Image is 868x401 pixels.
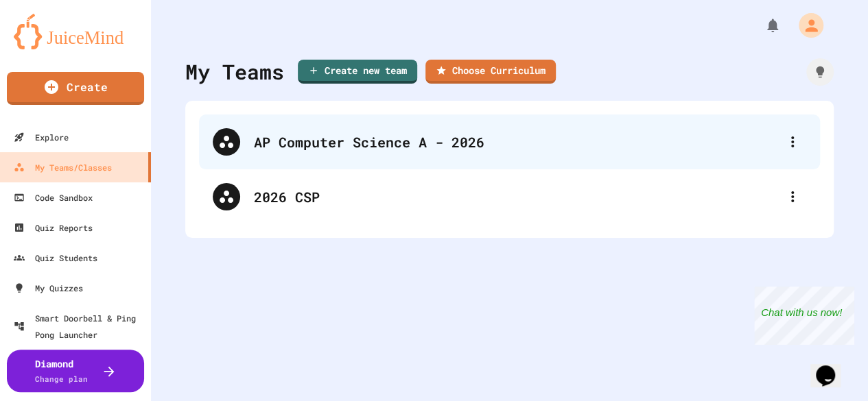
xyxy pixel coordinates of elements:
[14,14,137,49] img: logo-orange.svg
[7,72,144,105] a: Create
[739,14,784,37] div: My Notifications
[254,186,779,207] div: 2026 CSP
[35,356,88,385] div: Diamond
[199,169,820,224] div: 2026 CSP
[14,250,97,266] div: Quiz Students
[784,10,827,41] div: My Account
[298,60,417,84] a: Create new team
[810,346,854,387] iframe: chat widget
[425,60,556,84] a: Choose Curriculum
[754,287,854,345] iframe: chat widget
[199,114,820,169] div: AP Computer Science A - 2026
[806,58,834,86] div: How it works
[14,280,83,296] div: My Quizzes
[35,374,88,384] span: Change plan
[185,56,284,87] div: My Teams
[7,350,144,392] button: DiamondChange plan
[14,219,93,236] div: Quiz Reports
[14,129,69,145] div: Explore
[254,132,779,152] div: AP Computer Science A - 2026
[14,159,112,175] div: My Teams/Classes
[14,310,145,343] div: Smart Doorbell & Ping Pong Launcher
[14,189,93,206] div: Code Sandbox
